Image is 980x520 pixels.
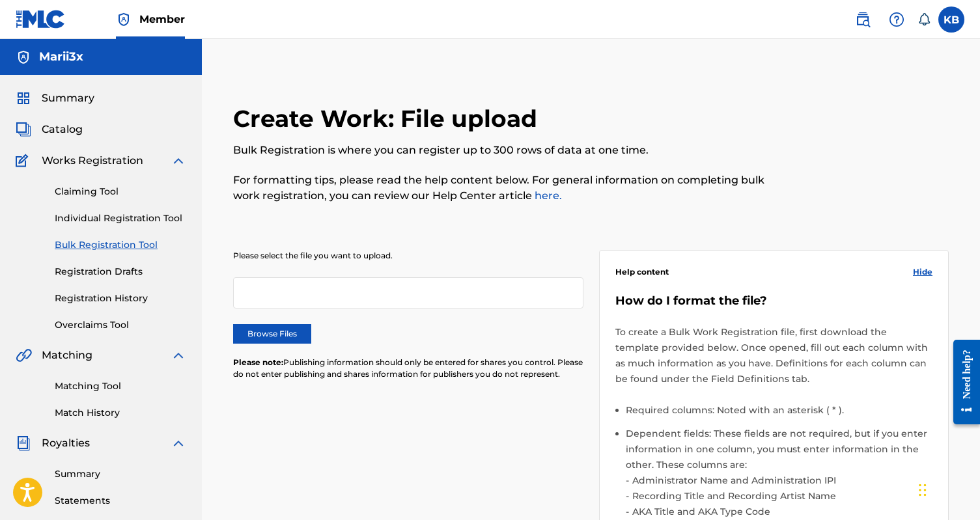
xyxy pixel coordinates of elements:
[233,357,283,367] span: Please note:
[233,250,583,262] p: Please select the file you want to upload.
[233,357,583,380] p: Publishing information should only be entered for shares you control. Please do not enter publish...
[850,7,876,33] a: Public Search
[629,504,933,519] li: AKA Title and AKA Type Code
[55,467,186,481] a: Summary
[55,265,186,279] a: Registration Drafts
[16,153,33,169] img: Works Registration
[42,122,83,137] span: Catalog
[55,379,186,393] a: Matching Tool
[16,435,31,451] img: Royalties
[615,324,933,387] p: To create a Bulk Work Registration file, first download the template provided below. Once opened,...
[16,10,66,29] img: MLC Logo
[42,153,143,169] span: Works Registration
[615,294,933,308] h5: How do I format the file?
[532,189,562,202] a: here.
[16,49,31,65] img: Accounts
[42,348,92,363] span: Matching
[915,458,980,520] iframe: Chat Widget
[913,266,932,278] span: Hide
[917,13,931,26] div: Notifications
[116,12,132,27] img: Top Rightsholder
[16,90,31,106] img: Summary
[55,494,186,508] a: Statements
[171,435,186,451] img: expand
[55,292,186,305] a: Registration History
[171,153,186,169] img: expand
[42,90,94,106] span: Summary
[16,122,31,137] img: Catalog
[615,266,669,278] span: Help content
[42,435,90,451] span: Royalties
[233,104,544,133] h2: Create Work: File upload
[919,471,927,510] div: Drag
[55,238,186,252] a: Bulk Registration Tool
[944,327,980,438] iframe: Resource Center
[626,402,933,426] li: Required columns: Noted with an asterisk ( * ).
[55,406,186,420] a: Match History
[884,7,910,33] div: Help
[233,324,311,344] label: Browse Files
[39,49,83,64] h5: Marii3x
[629,472,933,488] li: Administrator Name and Administration IPI
[55,212,186,225] a: Individual Registration Tool
[171,348,186,363] img: expand
[233,143,784,158] p: Bulk Registration is where you can register up to 300 rows of data at one time.
[889,12,904,27] img: help
[55,318,186,332] a: Overclaims Tool
[55,185,186,198] a: Claiming Tool
[855,12,871,27] img: search
[16,90,94,106] a: SummarySummary
[139,12,185,27] span: Member
[16,348,32,363] img: Matching
[629,488,933,504] li: Recording Title and Recording Artist Name
[233,172,784,204] p: For formatting tips, please read the help content below. For general information on completing bu...
[16,122,83,137] a: CatalogCatalog
[938,7,964,33] div: User Menu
